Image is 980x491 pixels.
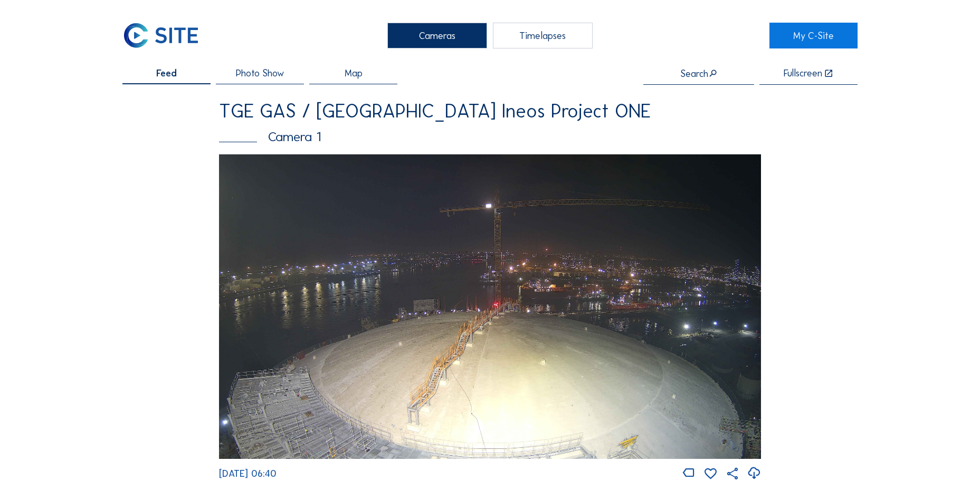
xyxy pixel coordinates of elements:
[493,23,593,48] div: Timelapses
[122,23,199,48] img: C-SITE Logo
[784,68,822,78] div: Fullscreen
[387,23,487,48] div: Cameras
[219,130,761,143] div: Camera 1
[122,23,211,48] a: C-SITE Logo
[156,68,177,78] span: Feed
[219,154,761,459] img: Image
[236,68,284,78] span: Photo Show
[769,23,858,48] a: My C-Site
[345,68,363,78] span: Map
[219,102,761,121] div: TGE GAS / [GEOGRAPHIC_DATA] Ineos Project ONE
[219,468,277,479] span: [DATE] 06:40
